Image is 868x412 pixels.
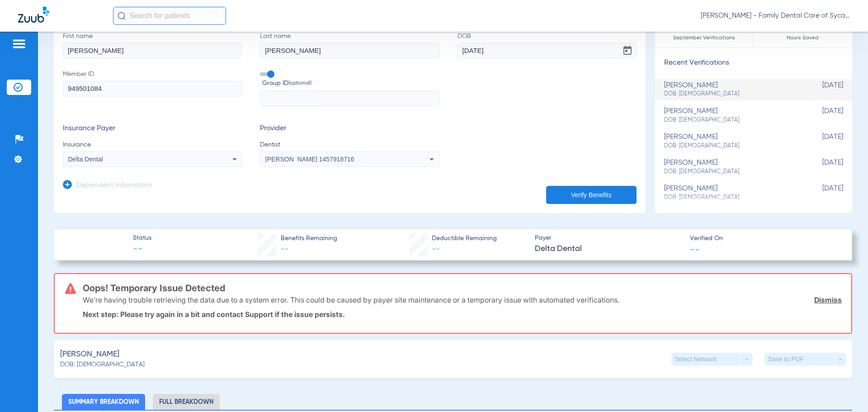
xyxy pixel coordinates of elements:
[63,32,242,58] label: First name
[262,79,439,88] span: Group ID
[260,43,439,58] input: Last name
[76,181,152,190] h3: Dependent Information
[432,245,440,253] span: --
[535,243,682,255] span: Delta Dental
[260,32,439,58] label: Last name
[754,33,852,43] span: Hours Saved
[664,159,798,175] div: [PERSON_NAME]
[63,70,242,107] label: Member ID
[63,124,242,133] h3: Insurance Payer
[655,33,753,43] span: September Verifications
[18,7,49,23] img: Zuub Logo
[458,32,637,58] label: DOB
[664,194,798,202] span: DOB: [DEMOGRAPHIC_DATA]
[798,81,843,98] span: [DATE]
[655,59,852,68] h3: Recent Verifications
[690,244,700,254] span: --
[664,107,798,124] div: [PERSON_NAME]
[664,168,798,176] span: DOB: [DEMOGRAPHIC_DATA]
[68,156,103,163] span: Delta Dental
[458,43,637,58] input: DOBOpen calendar
[60,349,119,360] span: [PERSON_NAME]
[798,107,843,124] span: [DATE]
[798,185,843,201] span: [DATE]
[83,310,842,319] p: Next step: Please try again in a bit and contact Support if the issue persists.
[62,394,145,410] li: Summary Breakdown
[83,284,842,293] h3: Oops! Temporary Issue Detected
[133,243,151,256] span: --
[664,90,798,98] span: DOB: [DEMOGRAPHIC_DATA]
[546,186,637,204] button: Verify Benefits
[118,12,126,20] img: Search Icon
[664,142,798,150] span: DOB: [DEMOGRAPHIC_DATA]
[535,233,682,243] span: Payer
[814,295,842,304] a: Dismiss
[690,234,837,243] span: Verified On
[664,185,798,201] div: [PERSON_NAME]
[281,245,289,253] span: --
[63,43,242,58] input: First name
[432,234,497,243] span: Deductible Remaining
[798,159,843,175] span: [DATE]
[664,116,798,124] span: DOB: [DEMOGRAPHIC_DATA]
[798,133,843,150] span: [DATE]
[618,42,637,60] button: Open calendar
[60,360,145,369] span: DOB: [DEMOGRAPHIC_DATA]
[12,38,26,49] img: hamburger-icon
[260,140,439,149] span: Dentist
[63,140,242,149] span: Insurance
[260,124,439,133] h3: Provider
[281,234,337,243] span: Benefits Remaining
[65,283,76,294] img: error-icon
[133,233,151,243] span: Status
[701,11,850,20] span: [PERSON_NAME] - Family Dental Care of Sycamore
[288,79,311,88] small: (optional)
[113,7,226,25] input: Search for patients
[265,156,354,163] span: [PERSON_NAME] 1457918716
[63,81,242,96] input: Member ID
[664,81,798,98] div: [PERSON_NAME]
[664,133,798,150] div: [PERSON_NAME]
[83,295,619,304] p: We’re having trouble retrieving the data due to a system error. This could be caused by payer sit...
[153,394,220,410] li: Full Breakdown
